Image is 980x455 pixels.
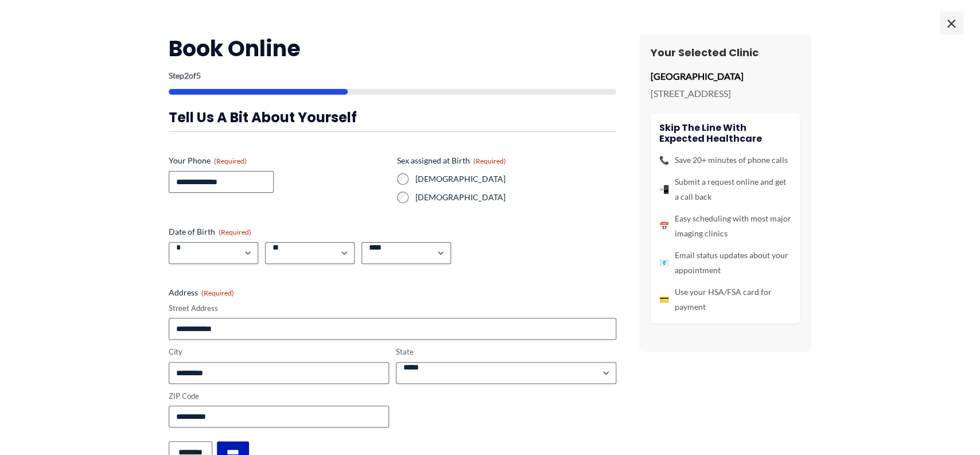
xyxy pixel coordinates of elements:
span: 📞 [659,153,669,168]
span: × [940,11,963,34]
span: (Required) [219,228,251,236]
h3: Tell us a bit about yourself [169,108,616,126]
span: 💳 [659,292,669,307]
h4: Skip the line with Expected Healthcare [659,122,791,144]
label: ZIP Code [169,391,389,402]
label: City [169,347,389,357]
span: 📅 [659,219,669,234]
span: (Required) [201,289,234,297]
span: 📲 [659,182,669,197]
li: Email status updates about your appointment [659,248,791,278]
label: State [396,347,616,357]
span: 2 [184,71,189,80]
p: Step of [169,72,616,80]
label: [DEMOGRAPHIC_DATA] [415,192,616,203]
li: Use your HSA/FSA card for payment [659,285,791,314]
span: (Required) [214,157,247,165]
label: [DEMOGRAPHIC_DATA] [415,173,616,185]
span: 📧 [659,255,669,270]
span: 5 [196,71,201,80]
p: [STREET_ADDRESS] [651,85,800,102]
legend: Sex assigned at Birth [397,155,506,166]
li: Easy scheduling with most major imaging clinics [659,211,791,241]
label: Your Phone [169,155,388,166]
li: Submit a request online and get a call back [659,174,791,204]
p: [GEOGRAPHIC_DATA] [651,68,800,85]
li: Save 20+ minutes of phone calls [659,153,791,168]
span: (Required) [473,157,506,165]
h2: Book Online [169,34,616,63]
legend: Address [169,287,234,298]
h3: Your Selected Clinic [651,46,800,59]
label: Street Address [169,303,616,314]
legend: Date of Birth [169,226,251,238]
